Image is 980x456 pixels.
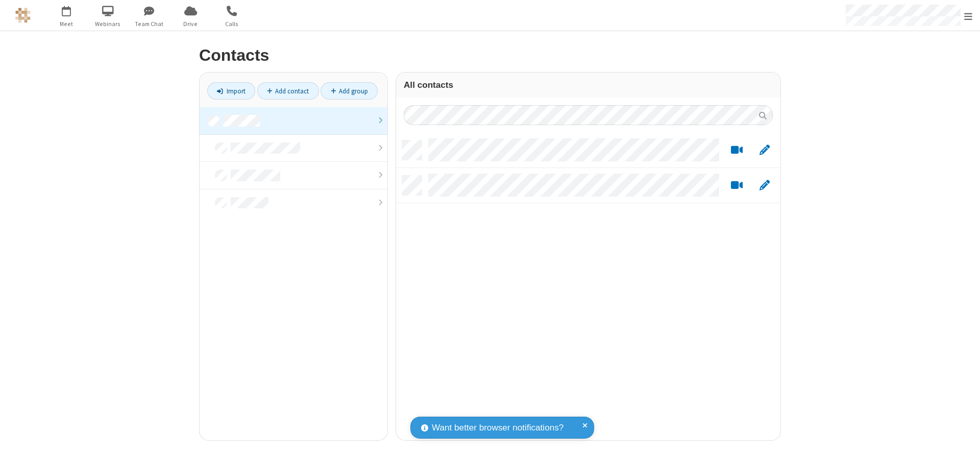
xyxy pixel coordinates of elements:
button: Start a video meeting [727,179,747,192]
h2: Contacts [199,46,781,64]
a: Add contact [257,82,319,100]
span: Want better browser notifications? [432,421,563,435]
span: Webinars [89,19,127,29]
span: Team Chat [130,19,168,29]
button: Edit [754,179,774,192]
button: Edit [754,144,774,157]
span: Calls [213,19,251,29]
img: QA Selenium DO NOT DELETE OR CHANGE [15,8,31,23]
span: Drive [171,19,210,29]
h3: All contacts [404,80,773,90]
button: Start a video meeting [727,144,747,157]
a: Import [207,82,255,100]
span: Meet [47,19,86,29]
iframe: Chat [954,429,972,449]
div: grid [396,133,780,440]
a: Add group [321,82,378,100]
